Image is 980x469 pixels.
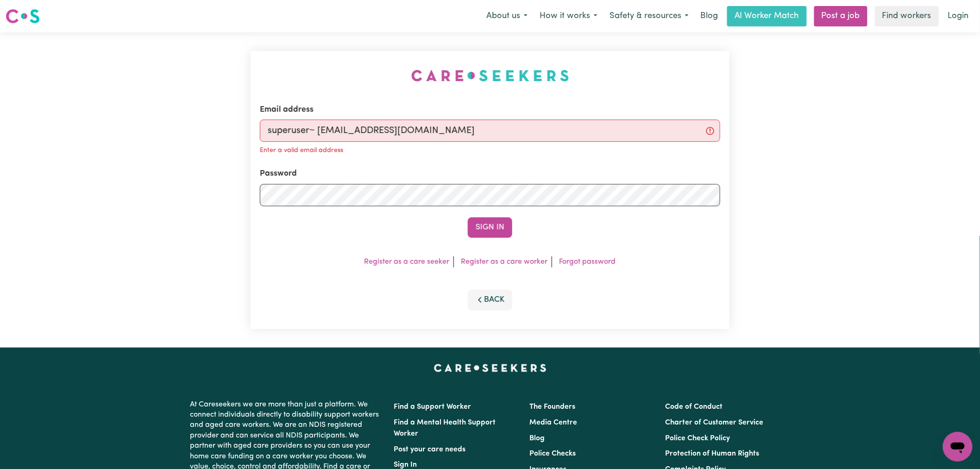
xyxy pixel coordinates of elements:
a: Post a job [814,6,867,26]
a: Sign In [394,461,417,469]
a: The Founders [529,403,575,411]
button: About us [480,6,534,26]
a: Careseekers home page [434,364,547,372]
button: Sign In [468,217,512,238]
a: Code of Conduct [666,403,723,411]
a: Register as a care worker [461,258,548,266]
a: Police Checks [529,450,576,457]
button: How it works [534,6,603,26]
label: Email address [260,104,314,116]
a: Find a Mental Health Support Worker [394,419,496,437]
a: Charter of Customer Service [666,419,764,426]
a: Blog [695,6,723,26]
label: Password [260,168,297,180]
img: Careseekers logo [6,8,40,25]
a: Police Check Policy [666,435,730,442]
a: AI Worker Match [727,6,807,26]
a: Register as a care seeker [364,258,450,266]
p: Enter a valid email address [260,146,343,156]
a: Media Centre [529,419,577,426]
a: Forgot password [559,258,616,266]
iframe: Button to launch messaging window [943,432,973,462]
a: Protection of Human Rights [666,450,760,457]
input: Email address [260,120,720,142]
button: Safety & resources [603,6,695,26]
button: Back [468,290,512,310]
a: Careseekers logo [6,6,40,27]
a: Find a Support Worker [394,403,471,411]
a: Find workers [875,6,939,26]
a: Login [942,6,974,26]
a: Blog [529,435,545,442]
a: Post your care needs [394,446,465,453]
